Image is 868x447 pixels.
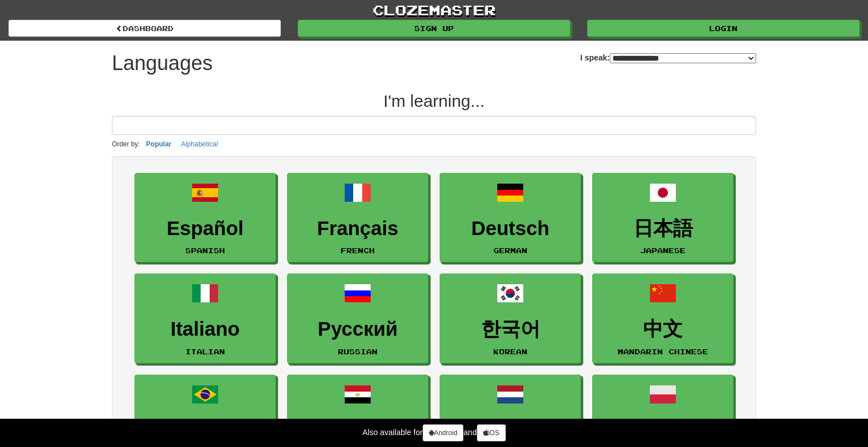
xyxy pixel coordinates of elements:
small: Order by: [112,140,140,148]
h3: Русский [293,318,422,340]
h3: 中文 [598,318,727,340]
small: Russian [338,348,377,355]
h3: Italiano [141,318,270,340]
small: Italian [185,348,225,355]
a: FrançaisFrench [287,173,428,263]
a: 한국어Korean [440,274,581,363]
h2: I'm learning... [112,92,756,110]
small: Mandarin Chinese [618,348,708,355]
h3: Français [293,218,422,240]
a: Login [587,20,860,37]
a: DeutschGerman [440,173,581,263]
a: EspañolSpanish [134,173,276,263]
h3: 日本語 [598,218,727,240]
h3: 한국어 [446,318,575,340]
label: I speak: [580,52,756,63]
h1: Languages [112,52,212,75]
h3: Deutsch [446,218,575,240]
small: Korean [493,348,527,355]
a: dashboard [8,20,281,37]
h3: Español [141,218,270,240]
button: Alphabetical [177,138,221,150]
small: French [341,246,375,254]
button: Popular [143,138,175,150]
a: Sign up [298,20,570,37]
small: German [493,246,527,254]
a: 日本語Japanese [592,173,734,263]
small: Spanish [185,246,225,254]
a: ItalianoItalian [134,274,276,363]
select: I speak: [610,53,756,63]
a: 中文Mandarin Chinese [592,274,734,363]
a: Android [423,424,463,441]
a: iOS [477,424,506,441]
a: РусскийRussian [287,274,428,363]
small: Japanese [640,246,685,254]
